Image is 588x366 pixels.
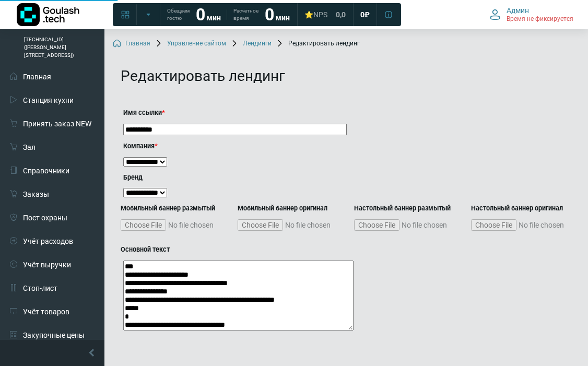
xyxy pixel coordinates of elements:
a: Лендинги [230,40,272,48]
a: ⭐NPS 0,0 [298,5,352,24]
a: Главная [113,40,150,48]
strong: 0 [265,5,274,25]
label: Мобильный баннер размытый [121,204,222,214]
span: мин [276,14,290,22]
h1: Редактировать лендинг [121,67,572,85]
a: Управление сайтом [155,40,226,48]
label: Компания [123,141,564,151]
span: мин [207,14,221,22]
label: Мобильный баннер оригинал [238,204,339,214]
span: 0,0 [336,10,346,19]
div: ⭐ [304,10,327,19]
span: Время не фиксируется [507,15,573,23]
button: Админ Время не фиксируется [484,4,580,26]
span: NPS [313,10,327,19]
span: 0 [360,10,364,19]
span: ₽ [364,10,370,19]
label: Бренд [123,173,564,183]
a: Обещаем гостю 0 мин Расчетное время 0 мин [161,5,296,24]
a: 0 ₽ [354,5,376,24]
label: Имя ссылки [123,108,564,118]
label: Настольный баннер размытый [354,204,455,214]
span: Расчетное время [233,7,258,22]
label: Основной текст [121,245,338,255]
span: Обещаем гостю [167,7,190,22]
span: Редактировать лендинг [276,40,360,48]
label: Настольный баннер оригинал [471,204,572,214]
span: Админ [507,6,529,15]
img: Логотип компании Goulash.tech [17,3,79,26]
strong: 0 [196,5,205,25]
